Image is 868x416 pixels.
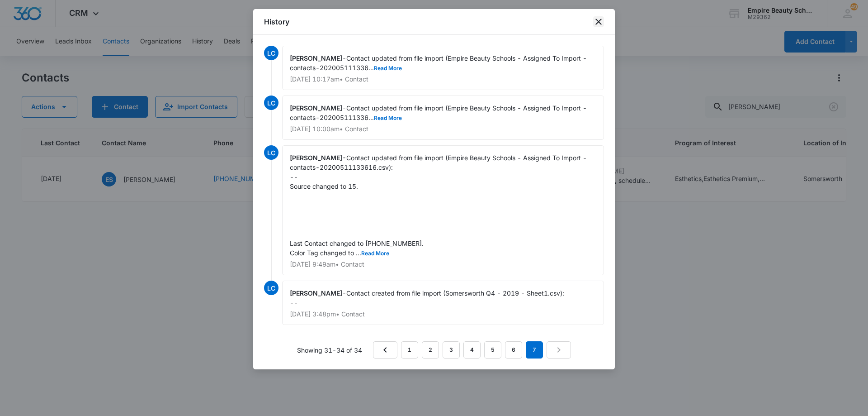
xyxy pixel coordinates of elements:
button: Read More [374,66,402,71]
span: LC [264,46,278,60]
a: Page 5 [484,341,501,359]
span: [PERSON_NAME] [290,104,342,112]
button: Read More [374,115,402,121]
span: [PERSON_NAME] [290,54,342,62]
span: [PERSON_NAME] [290,154,342,162]
span: [PERSON_NAME] [290,289,342,297]
h1: History [264,16,289,27]
p: [DATE] 9:49am • Contact [290,261,596,268]
a: Page 4 [463,341,481,359]
a: Page 3 [443,341,460,359]
span: Contact updated from file import (Empire Beauty Schools - Assigned To Import - contacts-202005111... [290,54,589,72]
span: LC [264,145,278,160]
div: - [282,96,604,140]
p: [DATE] 10:17am • Contact [290,76,596,82]
div: - [282,145,604,275]
a: Page 2 [422,341,439,359]
span: LC [264,96,278,110]
a: Page 1 [401,341,418,359]
em: 7 [526,341,543,359]
p: [DATE] 3:48pm • Contact [290,311,596,317]
div: - [282,281,604,325]
nav: Pagination [373,341,571,359]
a: Page 6 [505,341,522,359]
button: close [593,16,604,27]
span: Contact updated from file import (Empire Beauty Schools - Assigned To Import - contacts-202005111... [290,154,589,257]
button: Read More [361,251,389,256]
span: LC [264,281,278,295]
span: Contact created from file import (Somersworth Q4 - 2019 - Sheet1.csv): -- [290,289,564,306]
a: Previous Page [373,341,397,359]
div: - [282,46,604,90]
span: Contact updated from file import (Empire Beauty Schools - Assigned To Import - contacts-202005111... [290,104,589,121]
p: [DATE] 10:00am • Contact [290,126,596,132]
p: Showing 31-34 of 34 [297,345,362,355]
